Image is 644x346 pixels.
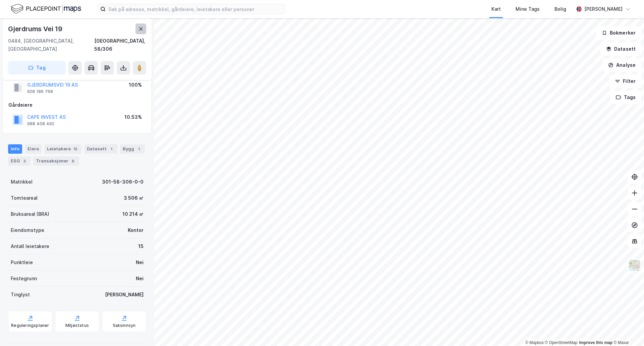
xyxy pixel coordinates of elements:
[25,144,42,154] div: Eiere
[11,275,37,283] div: Festegrunn
[136,275,144,283] div: Nei
[525,340,544,345] a: Mapbox
[8,23,64,34] div: Gjerdrums Vei 19
[602,58,641,72] button: Analyse
[8,156,31,166] div: ESG
[27,89,53,94] div: 928 186 768
[11,291,30,299] div: Tinglyst
[11,226,44,234] div: Eiendomstype
[11,194,38,202] div: Tomteareal
[554,5,566,13] div: Bolig
[11,178,33,186] div: Matrikkel
[609,75,641,88] button: Filter
[600,42,641,56] button: Datasett
[579,340,612,345] a: Improve this map
[94,37,146,53] div: [GEOGRAPHIC_DATA], 58/306
[138,242,144,250] div: 15
[129,81,142,89] div: 100%
[610,314,644,346] div: Kontrollprogram for chat
[113,323,136,328] div: Saksinnsyn
[545,340,578,345] a: OpenStreetMap
[11,242,49,250] div: Antall leietakere
[84,144,117,154] div: Datasett
[11,210,49,218] div: Bruksareal (BRA)
[628,259,641,272] img: Z
[44,144,82,154] div: Leietakere
[65,323,89,328] div: Miljøstatus
[70,158,76,164] div: 6
[610,314,644,346] iframe: Chat Widget
[72,146,79,152] div: 15
[124,113,142,121] div: 10.53%
[11,258,33,266] div: Punktleie
[27,121,54,127] div: 988 408 492
[102,178,144,186] div: 301-58-306-0-0
[516,5,540,13] div: Mine Tags
[122,210,144,218] div: 10 214 ㎡
[596,26,641,40] button: Bokmerker
[8,61,66,75] button: Tag
[584,5,623,13] div: [PERSON_NAME]
[21,158,28,164] div: 3
[11,3,81,15] img: logo.f888ab2527a4732fd821a326f86c7f29.svg
[33,156,79,166] div: Transaksjoner
[136,146,142,152] div: 1
[128,226,144,234] div: Kontor
[8,144,22,154] div: Info
[8,37,94,53] div: 0484, [GEOGRAPHIC_DATA], [GEOGRAPHIC_DATA]
[120,144,145,154] div: Bygg
[610,91,641,104] button: Tags
[491,5,501,13] div: Kart
[106,4,285,14] input: Søk på adresse, matrikkel, gårdeiere, leietakere eller personer
[136,258,144,266] div: Nei
[8,101,146,109] div: Gårdeiere
[108,146,115,152] div: 1
[105,291,144,299] div: [PERSON_NAME]
[124,194,144,202] div: 3 506 ㎡
[11,323,49,328] div: Reguleringsplaner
